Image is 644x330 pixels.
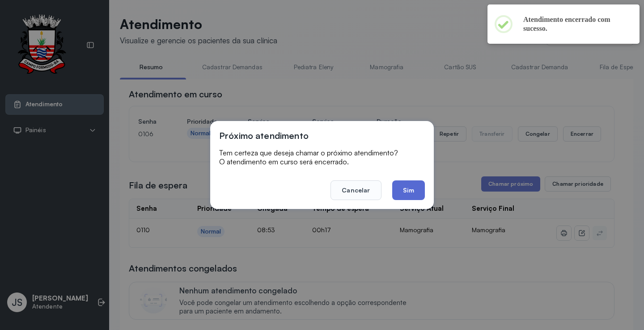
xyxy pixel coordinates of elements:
[219,130,309,141] h3: Próximo atendimento
[219,148,425,157] p: Tem certeza que deseja chamar o próximo atendimento?
[330,180,381,200] button: Cancelar
[219,157,425,166] p: O atendimento em curso será encerrado.
[392,180,425,200] button: Sim
[523,15,625,33] h2: Atendimento encerrado com sucesso.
